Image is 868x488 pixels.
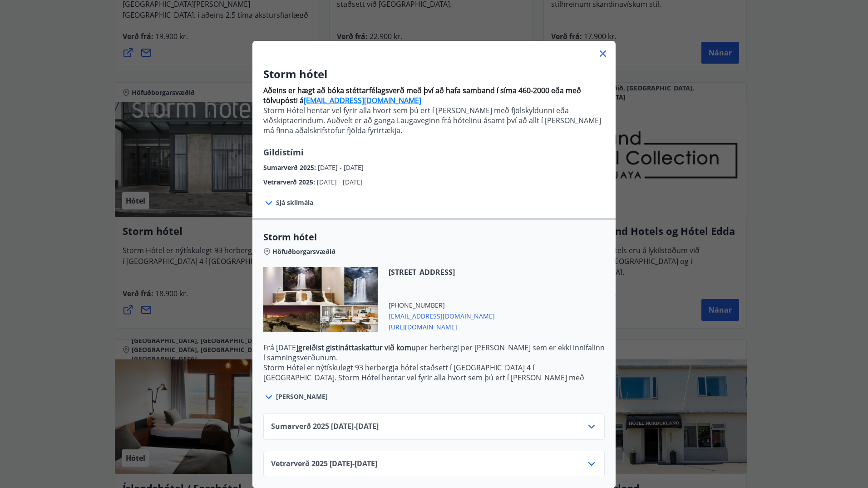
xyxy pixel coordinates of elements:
[389,301,495,310] span: [PHONE_NUMBER]
[304,95,421,105] a: [EMAIL_ADDRESS][DOMAIN_NAME]
[271,458,377,469] span: Vetrarverð 2025 [DATE] - [DATE]
[271,421,379,432] span: Sumarverð 2025 [DATE] - [DATE]
[389,310,495,321] span: [EMAIL_ADDRESS][DOMAIN_NAME]
[263,231,605,244] span: Storm hótel
[263,66,605,82] h3: Storm hótel
[298,343,416,353] strong: greiðist gistináttaskattur við komu
[272,247,335,256] span: Höfuðborgarsvæðið
[263,343,605,363] p: Frá [DATE] per herbergi per [PERSON_NAME] sem er ekki innifalinn í samningsverðunum.
[389,321,495,332] span: [URL][DOMAIN_NAME]
[318,163,364,172] span: [DATE] - [DATE]
[263,363,605,403] p: Storm Hótel er nýtískulegt 93 herbergja hótel staðsett í [GEOGRAPHIC_DATA] 4 í [GEOGRAPHIC_DATA]....
[263,178,317,186] span: Vetrarverð 2025 :
[276,392,328,401] span: [PERSON_NAME]
[263,163,318,172] span: Sumarverð 2025 :
[263,147,304,158] span: Gildistími
[317,178,363,186] span: [DATE] - [DATE]
[263,105,605,135] p: Storm Hótel hentar vel fyrir alla hvort sem þú ert í [PERSON_NAME] með fjölskyldunni eða viðskipt...
[263,85,581,105] strong: Aðeins er hægt að bóka stéttarfélagsverð með því að hafa samband í síma 460-2000 eða með tölvupós...
[389,267,495,277] span: [STREET_ADDRESS]
[276,198,313,207] span: Sjá skilmála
